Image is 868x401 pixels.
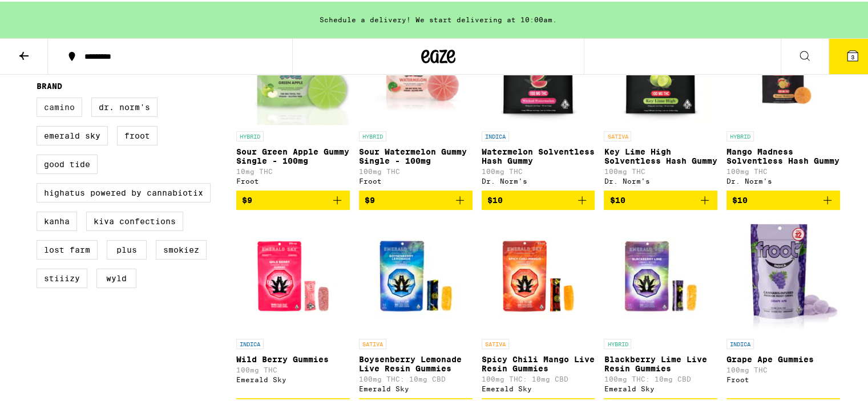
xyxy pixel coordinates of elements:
[604,353,717,371] p: Blackberry Lime Live Resin Gummies
[604,10,717,189] a: Open page for Key Lime High Solventless Hash Gummy from Dr. Norm's
[604,217,717,396] a: Open page for Blackberry Lime Live Resin Gummies from Emerald Sky
[37,96,82,115] label: Camino
[96,267,136,286] label: WYLD
[726,166,840,173] p: 100mg THC
[359,129,386,140] p: HYBRID
[359,217,473,331] img: Emerald Sky - Boysenberry Lemonade Live Resin Gummies
[726,189,840,208] button: Add to bag
[91,96,158,115] label: Dr. Norm's
[236,10,350,189] a: Open page for Sour Green Apple Gummy Single - 100mg from Froot
[236,217,350,331] img: Emerald Sky - Wild Berry Gummies
[609,194,625,203] span: $10
[86,210,183,229] label: Kiva Confections
[37,238,98,258] label: Lost Farm
[726,145,840,164] p: Mango Madness Solventless Hash Gummy
[482,353,595,371] p: Spicy Chili Mango Live Resin Gummies
[359,337,386,347] p: SATIVA
[359,217,473,396] a: Open page for Boysenberry Lemonade Live Resin Gummies from Emerald Sky
[482,129,509,140] p: INDICA
[604,145,717,164] p: Key Lime High Solventless Hash Gummy
[359,145,473,164] p: Sour Watermelon Gummy Single - 100mg
[117,124,158,144] label: Froot
[726,337,754,347] p: INDICA
[726,129,754,140] p: HYBRID
[365,194,375,203] span: $9
[482,145,595,164] p: Watermelon Solventless Hash Gummy
[359,166,473,173] p: 100mg THC
[37,210,77,229] label: Kanha
[604,374,717,381] p: 100mg THC: 10mg CBD
[37,80,62,89] legend: Brand
[359,10,473,189] a: Open page for Sour Watermelon Gummy Single - 100mg from Froot
[851,52,854,59] span: 3
[359,353,473,371] p: Boysenberry Lemonade Live Resin Gummies
[359,383,473,391] div: Emerald Sky
[37,124,108,144] label: Emerald Sky
[482,337,509,347] p: SATIVA
[37,153,98,172] label: Good Tide
[7,8,82,17] span: Hi. Need any help?
[604,337,631,347] p: HYBRID
[236,189,350,208] button: Add to bag
[482,374,595,381] p: 100mg THC: 10mg CBD
[236,337,264,347] p: INDICA
[37,181,211,201] label: Highatus Powered by Cannabiotix
[604,176,717,183] div: Dr. Norm's
[236,374,350,382] div: Emerald Sky
[236,129,264,140] p: HYBRID
[156,238,207,258] label: Smokiez
[359,374,473,381] p: 100mg THC: 10mg CBD
[726,353,840,362] p: Grape Ape Gummies
[487,194,503,203] span: $10
[482,217,595,396] a: Open page for Spicy Chili Mango Live Resin Gummies from Emerald Sky
[482,10,595,189] a: Open page for Watermelon Solventless Hash Gummy from Dr. Norm's
[726,10,840,189] a: Open page for Mango Madness Solventless Hash Gummy from Dr. Norm's
[482,189,595,208] button: Add to bag
[726,217,840,396] a: Open page for Grape Ape Gummies from Froot
[236,353,350,362] p: Wild Berry Gummies
[236,217,350,396] a: Open page for Wild Berry Gummies from Emerald Sky
[604,189,717,208] button: Add to bag
[732,194,748,203] span: $10
[482,176,595,183] div: Dr. Norm's
[236,364,350,372] p: 100mg THC
[726,364,840,372] p: 100mg THC
[359,189,473,208] button: Add to bag
[37,267,87,286] label: STIIIZY
[236,145,350,164] p: Sour Green Apple Gummy Single - 100mg
[604,217,717,331] img: Emerald Sky - Blackberry Lime Live Resin Gummies
[726,176,840,183] div: Dr. Norm's
[359,176,473,183] div: Froot
[604,166,717,173] p: 100mg THC
[482,217,595,331] img: Emerald Sky - Spicy Chili Mango Live Resin Gummies
[236,176,350,183] div: Froot
[604,129,631,140] p: SATIVA
[107,238,147,258] label: PLUS
[604,383,717,391] div: Emerald Sky
[242,194,252,203] span: $9
[482,166,595,173] p: 100mg THC
[482,383,595,391] div: Emerald Sky
[726,217,840,331] img: Froot - Grape Ape Gummies
[236,166,350,173] p: 10mg THC
[726,374,840,382] div: Froot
